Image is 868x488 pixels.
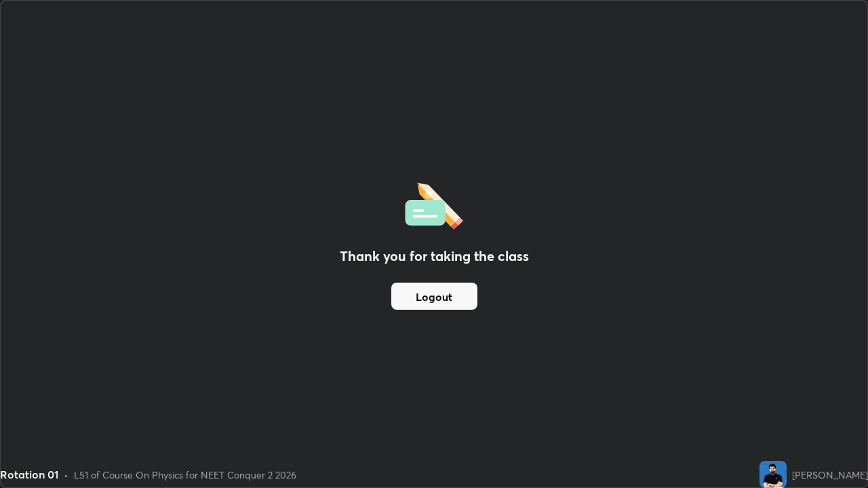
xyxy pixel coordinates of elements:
[74,468,296,482] div: L51 of Course On Physics for NEET Conquer 2 2026
[391,283,477,310] button: Logout
[792,468,868,482] div: [PERSON_NAME]
[340,246,529,266] h2: Thank you for taking the class
[64,468,68,482] div: •
[405,178,463,230] img: offlineFeedback.1438e8b3.svg
[759,461,787,488] img: 83a18a2ccf0346ec988349b1c8dfe260.jpg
